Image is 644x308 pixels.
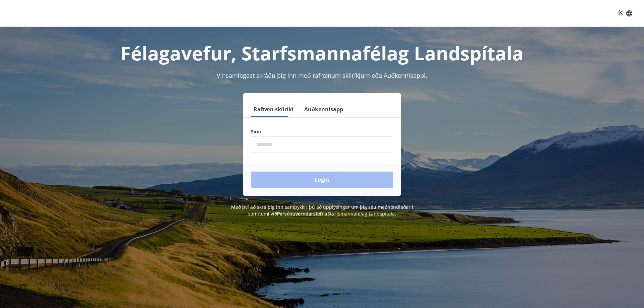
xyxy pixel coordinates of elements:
button: ÍS [614,7,636,19]
a: Persónuverndarstefna [277,210,327,217]
span: Með því að skrá þig inn samþykkir þú að upplýsingar um þig séu meðhöndlaðar í samræmi við Starfsm... [231,204,413,217]
button: Auðkennisapp [302,101,346,117]
span: Vinsamlegast skráðu þig inn með rafrænum skilríkjum eða Auðkennisappi. [217,71,427,79]
label: Sími [251,128,393,135]
button: Rafræn skilríki [251,101,296,117]
h1: Félagavefur, Starfsmannafélag Landspítala [89,40,555,66]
